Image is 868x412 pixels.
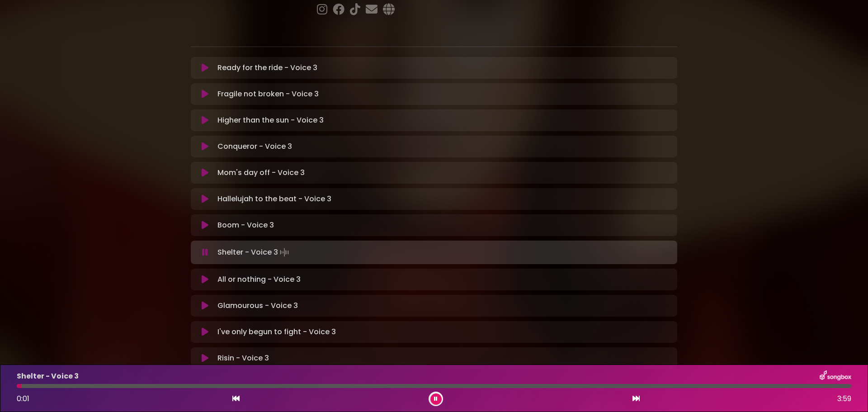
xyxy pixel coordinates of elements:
span: 0:01 [17,393,29,404]
p: Glamourous - Voice 3 [217,300,298,311]
p: All or nothing - Voice 3 [217,274,301,285]
img: waveform4.gif [278,246,291,259]
p: Boom - Voice 3 [217,220,274,231]
img: songbox-logo-white.png [820,370,851,382]
p: Higher than the sun - Voice 3 [217,115,324,126]
p: Risin - Voice 3 [217,353,269,364]
p: Fragile not broken - Voice 3 [217,89,319,99]
p: I've only begun to fight - Voice 3 [217,327,336,337]
p: Hallelujah to the beat - Voice 3 [217,194,331,204]
span: 3:59 [837,393,851,404]
p: Conqueror - Voice 3 [217,141,292,152]
p: Mom's day off - Voice 3 [217,167,305,178]
p: Shelter - Voice 3 [17,371,79,382]
p: Shelter - Voice 3 [217,246,291,259]
p: Ready for the ride - Voice 3 [217,62,317,73]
